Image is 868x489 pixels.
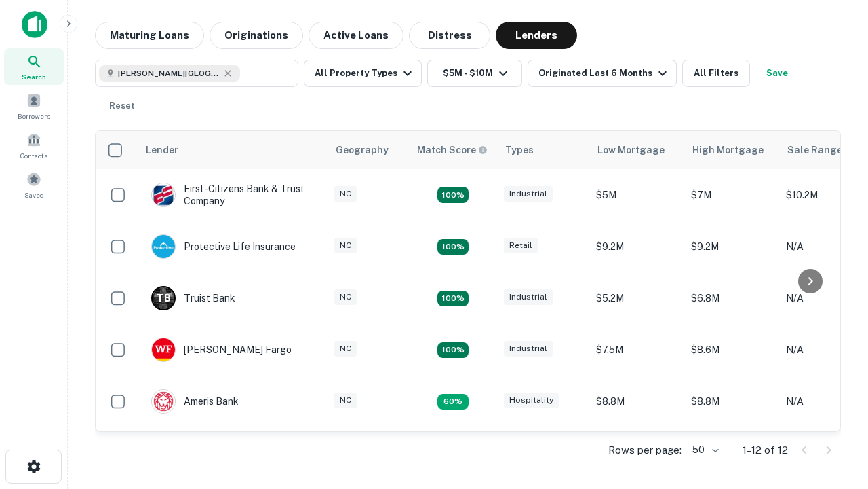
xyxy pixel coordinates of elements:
[334,186,357,202] div: NC
[334,289,357,305] div: NC
[18,111,50,122] span: Borrowers
[589,427,684,479] td: $9.2M
[151,286,235,310] div: Truist Bank
[528,60,677,87] button: Originated Last 6 Months
[417,143,488,158] div: Capitalize uses an advanced AI algorithm to match your search with the best lender. The match sco...
[336,142,389,158] div: Geography
[589,221,684,272] td: $9.2M
[409,22,490,49] button: Distress
[151,234,296,259] div: Protective Life Insurance
[146,142,178,158] div: Lender
[100,92,144,120] button: Reset
[304,60,422,87] button: All Property Types
[334,393,357,408] div: NC
[608,442,682,458] p: Rows per page:
[4,166,64,203] a: Saved
[497,131,589,169] th: Types
[538,65,671,81] div: Originated Last 6 Months
[437,342,469,359] div: Matching Properties: 2, hasApolloMatch: undefined
[504,393,559,408] div: Hospitality
[684,272,779,324] td: $6.8M
[152,183,175,206] img: picture
[755,60,799,87] button: Save your search to get updates of matches that match your search criteria.
[151,389,239,414] div: Ameris Bank
[4,48,64,85] a: Search
[334,341,357,357] div: NC
[138,131,328,169] th: Lender
[409,131,497,169] th: Capitalize uses an advanced AI algorithm to match your search with the best lender. The match sco...
[684,131,779,169] th: High Mortgage
[504,289,553,305] div: Industrial
[437,394,469,410] div: Matching Properties: 1, hasApolloMatch: undefined
[682,60,750,87] button: All Filters
[152,338,175,361] img: picture
[4,127,64,164] a: Contacts
[504,238,538,253] div: Retail
[20,150,47,161] span: Contacts
[95,22,204,49] button: Maturing Loans
[309,22,403,49] button: Active Loans
[24,189,44,200] span: Saved
[787,142,842,158] div: Sale Range
[589,131,684,169] th: Low Mortgage
[597,142,665,158] div: Low Mortgage
[684,427,779,479] td: $9.2M
[589,376,684,427] td: $8.8M
[4,88,64,124] a: Borrowers
[504,186,553,202] div: Industrial
[437,291,469,307] div: Matching Properties: 3, hasApolloMatch: undefined
[22,71,46,82] span: Search
[152,235,175,258] img: picture
[684,221,779,272] td: $9.2M
[589,272,684,324] td: $5.2M
[800,337,868,402] iframe: Chat Widget
[151,338,292,362] div: [PERSON_NAME] Fargo
[684,376,779,427] td: $8.8M
[22,11,47,38] img: capitalize-icon.png
[589,169,684,221] td: $5M
[504,341,553,357] div: Industrial
[437,239,469,255] div: Matching Properties: 2, hasApolloMatch: undefined
[334,238,357,253] div: NC
[684,169,779,221] td: $7M
[743,442,788,458] p: 1–12 of 12
[437,187,469,203] div: Matching Properties: 2, hasApolloMatch: undefined
[692,142,764,158] div: High Mortgage
[427,60,522,87] button: $5M - $10M
[151,183,314,207] div: First-citizens Bank & Trust Company
[687,440,721,460] div: 50
[152,390,175,413] img: picture
[328,131,409,169] th: Geography
[417,143,485,158] h6: Match Score
[505,142,534,158] div: Types
[684,324,779,376] td: $8.6M
[210,22,303,49] button: Originations
[118,67,220,79] span: [PERSON_NAME][GEOGRAPHIC_DATA], [GEOGRAPHIC_DATA]
[589,324,684,376] td: $7.5M
[157,291,170,306] p: T B
[496,22,577,49] button: Lenders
